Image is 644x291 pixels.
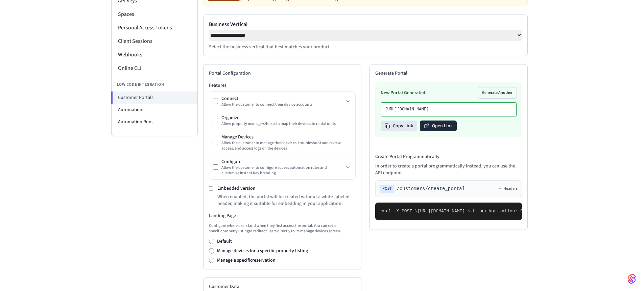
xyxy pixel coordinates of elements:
li: Automation Runs [112,116,197,128]
div: Connect [221,95,344,102]
button: Headers [498,186,518,191]
label: Embedded version [217,185,256,192]
div: Allow the customer to connect their device accounts [221,102,344,107]
label: Business Vertical [209,20,522,28]
span: curl -X POST \ [381,209,418,214]
li: Client Sessions [112,34,197,48]
li: Customer Portals [111,91,197,104]
div: Allow property managers/hosts to map their devices to rental units [221,121,352,127]
span: -H "Authorization: Bearer seam_api_key_123456" \ [470,209,597,214]
p: Select the business vertical that best matches your product. [209,44,522,50]
div: Organize [221,114,352,121]
h3: Features [209,82,356,89]
div: Manage Devices [221,134,352,140]
h2: Generate Portal [375,70,522,77]
div: Allow the customer to configure access automation rules and customize Instant Key branding [221,165,344,176]
label: Manage a specific reservation [217,257,276,264]
button: Copy Link [381,121,417,131]
li: Low Code Integration [112,78,197,91]
li: Online CLI [112,61,197,75]
li: Spaces [112,7,197,21]
span: [URL][DOMAIN_NAME] \ [418,209,470,214]
label: Manage devices for a specific property listing [217,247,308,254]
p: When enabled, the portal will be created without a white-labeled header, making it suitable for e... [217,193,356,207]
p: Configure where users land when they first access the portal. You can set a specific property lis... [209,223,356,234]
p: In order to create a portal programmatically instead, you can use the API endpoint [375,163,522,176]
h3: New Portal Generated! [381,89,427,96]
button: Open Link [420,121,457,131]
button: Generate Another [478,87,517,98]
h2: Portal Configuration [209,70,356,77]
h4: Create Portal Programmatically [375,153,522,160]
img: SeamLogoGradient.69752ec5.svg [628,273,636,284]
p: [URL][DOMAIN_NAME] [385,107,512,112]
span: POST [380,185,394,193]
div: Configure [221,158,344,165]
h3: Landing Page [209,212,356,219]
div: Allow the customer to manage their devices, troubleshoot and review access, and access logs on th... [221,140,352,151]
li: Automations [112,104,197,116]
li: Webhooks [112,48,197,61]
li: Personal Access Tokens [112,21,197,34]
span: /customers/create_portal [397,185,465,192]
h2: Customer Data [209,283,356,290]
label: Default [217,238,232,245]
